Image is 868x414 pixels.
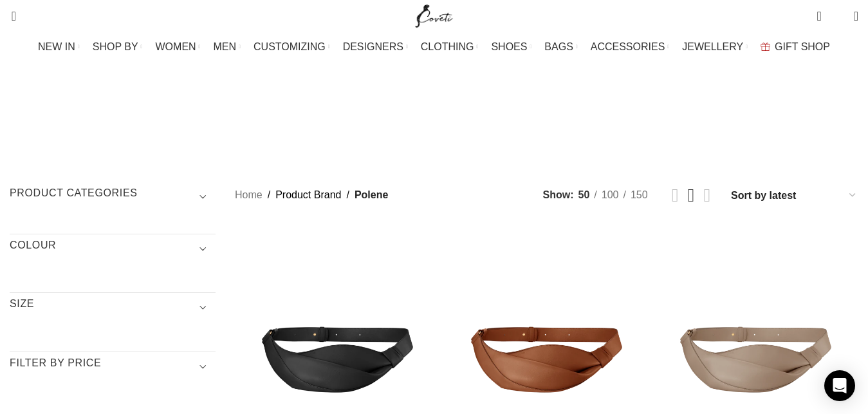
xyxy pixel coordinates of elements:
h3: SIZE [10,297,216,319]
h3: COLOUR [10,238,216,260]
span: 0 [834,13,844,23]
h3: Product categories [10,186,216,208]
span: CLOTHING [421,41,474,53]
a: ACCESSORIES [591,34,670,60]
a: SHOP BY [93,34,143,60]
div: Main navigation [3,34,865,60]
span: MEN [214,41,237,53]
span: CUSTOMIZING [254,41,326,53]
div: Open Intercom Messenger [824,370,855,401]
a: Site logo [412,10,456,21]
span: 0 [818,6,827,16]
span: SHOP BY [93,41,138,53]
img: GiftBag [761,42,770,51]
a: 0 [810,3,827,29]
a: WOMEN [156,34,201,60]
h3: Filter by price [10,356,216,378]
a: CLOTHING [421,34,479,60]
a: SHOES [491,34,531,60]
a: BAGS [544,34,577,60]
span: BAGS [544,41,573,53]
span: NEW IN [38,41,75,53]
a: CUSTOMIZING [254,34,330,60]
a: GIFT SHOP [761,34,830,60]
span: ACCESSORIES [591,41,665,53]
a: MEN [214,34,241,60]
a: NEW IN [38,34,80,60]
span: GIFT SHOP [775,41,830,53]
span: DESIGNERS [343,41,403,53]
span: JEWELLERY [682,41,743,53]
a: JEWELLERY [682,34,748,60]
a: DESIGNERS [343,34,408,60]
div: My Wishlist [831,3,844,29]
a: Search [3,3,16,29]
span: SHOES [491,41,527,53]
span: WOMEN [156,41,196,53]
